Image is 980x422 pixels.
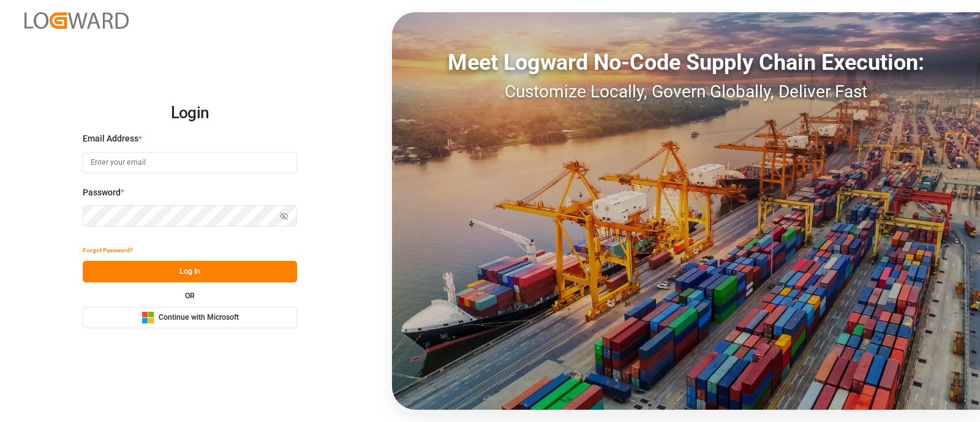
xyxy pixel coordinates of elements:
[159,312,239,323] span: Continue with Microsoft
[83,239,133,261] button: Forgot Password?
[83,261,297,282] button: Log In
[83,132,138,145] span: Email Address
[83,94,297,133] h2: Login
[24,12,129,29] img: Logward_new_orange.png
[185,292,195,300] small: OR
[83,186,121,199] span: Password
[83,307,297,328] button: Continue with Microsoft
[392,79,980,105] div: Customize Locally, Govern Globally, Deliver Fast
[83,152,297,173] input: Enter your email
[392,46,980,79] div: Meet Logward No-Code Supply Chain Execution:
